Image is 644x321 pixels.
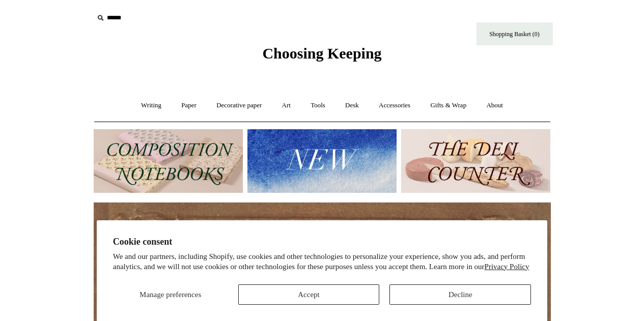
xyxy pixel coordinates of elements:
[262,45,381,62] span: Choosing Keeping
[113,252,531,272] p: We and our partners, including Shopify, use cookies and other technologies to personalize your ex...
[389,284,531,305] button: Decline
[207,92,271,119] a: Decorative paper
[172,92,206,119] a: Paper
[485,262,529,271] a: Privacy Policy
[247,129,397,193] img: New.jpg__PID:f73bdf93-380a-4a35-bcfe-7823039498e1
[477,22,553,45] a: Shopping Basket (0)
[262,53,381,60] a: Choosing Keeping
[421,92,475,119] a: Gifts & Wrap
[238,284,380,305] button: Accept
[301,92,334,119] a: Tools
[336,92,368,119] a: Desk
[401,129,550,193] img: The Deli Counter
[477,92,512,119] a: About
[94,129,243,193] img: 202302 Composition ledgers.jpg__PID:69722ee6-fa44-49dd-a067-31375e5d54ec
[113,284,228,305] button: Manage preferences
[132,92,171,119] a: Writing
[139,290,201,299] span: Manage preferences
[370,92,419,119] a: Accessories
[113,237,531,247] h2: Cookie consent
[273,92,300,119] a: Art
